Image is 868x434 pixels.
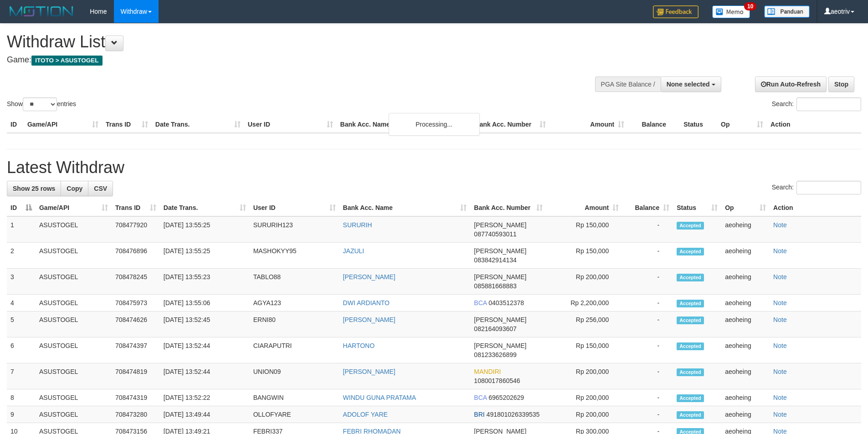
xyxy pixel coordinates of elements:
td: SURURIH123 [250,216,339,243]
td: Rp 150,000 [546,216,622,243]
td: - [622,406,673,423]
span: Copy [67,185,82,192]
td: 8 [7,389,36,406]
span: MANDIRI [474,368,501,375]
a: Stop [828,77,854,92]
td: [DATE] 13:55:25 [160,243,250,269]
span: Accepted [677,274,704,281]
td: 9 [7,406,36,423]
td: - [622,243,673,269]
a: Note [773,273,787,281]
td: [DATE] 13:52:22 [160,389,250,406]
td: 3 [7,269,36,295]
th: Status [680,116,717,133]
th: User ID: activate to sort column ascending [250,199,339,216]
td: OLLOFYARE [250,406,339,423]
td: aeoheing [721,295,770,311]
img: Feedback.jpg [653,5,699,18]
a: JAZULI [343,247,365,255]
td: Rp 200,000 [546,269,622,295]
td: ERNI80 [250,311,339,337]
th: Action [770,199,861,216]
td: 7 [7,363,36,389]
td: 6 [7,337,36,363]
th: Op: activate to sort column ascending [721,199,770,216]
a: Note [773,247,787,255]
td: - [622,389,673,406]
td: ASUSTOGEL [36,337,112,363]
span: Accepted [677,394,704,402]
span: [PERSON_NAME] [474,273,526,281]
th: Game/API [24,116,102,133]
td: aeoheing [721,269,770,295]
td: ASUSTOGEL [36,295,112,311]
th: Bank Acc. Number: activate to sort column ascending [470,199,546,216]
td: Rp 200,000 [546,363,622,389]
div: Processing... [389,113,480,136]
h1: Withdraw List [7,33,570,51]
td: aeoheing [721,243,770,269]
h1: Latest Withdraw [7,158,861,177]
td: 708475973 [112,295,160,311]
td: CIARAPUTRI [250,337,339,363]
th: Op [717,116,767,133]
span: Copy 082164093607 to clipboard [474,325,516,332]
td: Rp 150,000 [546,243,622,269]
td: BANGWIN [250,389,339,406]
th: Bank Acc. Name: activate to sort column ascending [339,199,471,216]
td: 708477920 [112,216,160,243]
td: aeoheing [721,311,770,337]
td: ASUSTOGEL [36,269,112,295]
a: CSV [88,181,113,196]
span: Copy 6965202629 to clipboard [488,394,524,401]
th: Action [767,116,861,133]
label: Show entries [7,97,76,111]
td: - [622,216,673,243]
span: Accepted [677,368,704,376]
a: Copy [61,181,88,196]
td: Rp 2,200,000 [546,295,622,311]
span: Copy 085881668883 to clipboard [474,282,516,290]
td: Rp 200,000 [546,406,622,423]
span: Copy 087740593011 to clipboard [474,230,516,238]
a: [PERSON_NAME] [343,316,395,323]
td: Rp 200,000 [546,389,622,406]
td: aeoheing [721,389,770,406]
td: ASUSTOGEL [36,389,112,406]
td: [DATE] 13:52:44 [160,363,250,389]
a: Note [773,299,787,306]
span: Copy 081233626899 to clipboard [474,351,516,358]
span: [PERSON_NAME] [474,342,526,349]
a: Note [773,342,787,349]
th: Game/API: activate to sort column ascending [36,199,112,216]
td: - [622,337,673,363]
a: Show 25 rows [7,181,61,196]
a: Note [773,316,787,323]
td: - [622,295,673,311]
th: Trans ID: activate to sort column ascending [112,199,160,216]
span: BCA [474,299,487,306]
td: [DATE] 13:49:44 [160,406,250,423]
td: aeoheing [721,363,770,389]
td: aeoheing [721,216,770,243]
div: PGA Site Balance / [595,77,661,92]
span: ITOTO > ASUSTOGEL [31,56,103,66]
a: WINDU GUNA PRATAMA [343,394,416,401]
img: Button%20Memo.svg [712,5,750,18]
th: ID [7,116,24,133]
img: panduan.png [764,5,810,18]
span: Accepted [677,222,704,230]
span: Copy 491801026339535 to clipboard [487,411,540,418]
a: HARTONO [343,342,375,349]
span: [PERSON_NAME] [474,221,526,229]
td: 708478245 [112,269,160,295]
h4: Game: [7,56,570,65]
td: 708474626 [112,311,160,337]
td: ASUSTOGEL [36,216,112,243]
span: Accepted [677,317,704,324]
td: [DATE] 13:52:44 [160,337,250,363]
td: 708474319 [112,389,160,406]
th: Bank Acc. Number [471,116,550,133]
span: Copy 1080017860546 to clipboard [474,377,520,384]
td: [DATE] 13:55:23 [160,269,250,295]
